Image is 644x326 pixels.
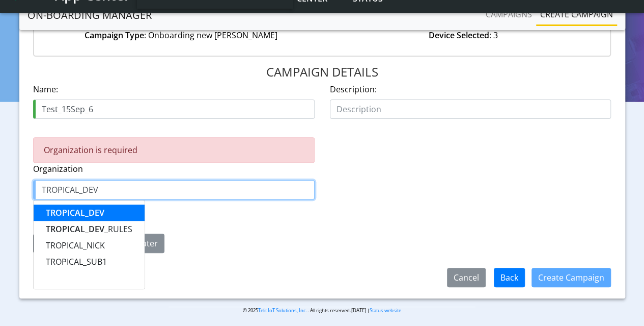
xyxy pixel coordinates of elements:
ngb-highlight: TROPICAL_NICK [46,240,105,251]
input: Organization search [33,180,315,199]
div: : 3 [322,29,604,41]
a: Telit IoT Solutions, Inc. [258,307,307,314]
button: Back [494,268,525,287]
ngb-highlight: TROPICAL_SUB1 [46,256,107,267]
a: Create campaign [536,4,617,24]
a: Campaigns [482,4,536,24]
ngb-highlight: _RULES [46,223,132,235]
h1: CAMPAIGN DETAILS [33,65,611,80]
div: Organization is required [33,137,315,163]
button: Cancel [447,268,486,287]
label: Organization [33,163,315,175]
a: On-Boarding Manager [27,5,152,26]
div: : Onboarding new [PERSON_NAME] [40,29,322,41]
label: Name: [33,83,58,95]
strong: Device Selected [428,30,489,41]
strong: Campaign Type [85,30,144,41]
span: TROPICAL_DEV [46,207,104,218]
input: Name [33,99,315,119]
input: Description [330,99,611,119]
button: Create Campaign [531,268,611,287]
label: Description: [330,83,377,95]
span: TROPICAL_DEV [46,223,104,235]
a: Status website [370,307,401,314]
p: © 2025 . All rights reserved.[DATE] | [169,307,475,314]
